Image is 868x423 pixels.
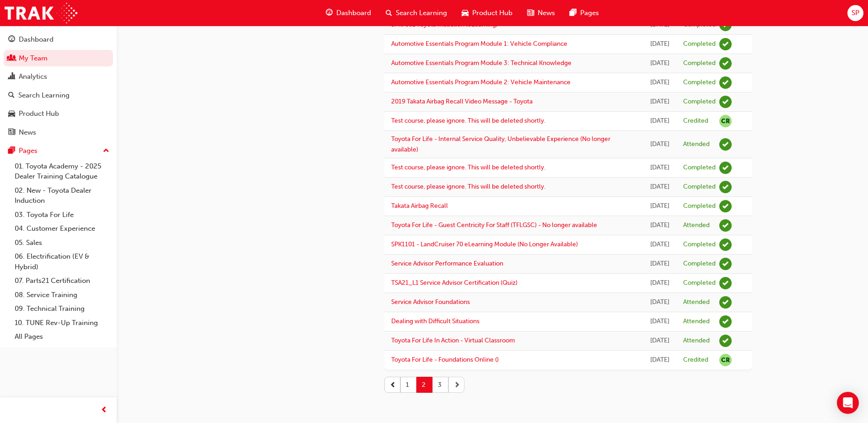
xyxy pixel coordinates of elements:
a: 06. Electrification (EV & Hybrid) [11,249,113,274]
div: Attended [683,221,710,230]
a: search-iconSearch Learning [378,4,454,22]
span: prev-icon [390,380,396,390]
a: 04. Customer Experience [11,222,113,236]
span: null-icon [719,115,732,127]
span: SP [852,8,859,18]
div: Thu May 02 2019 22:38:42 GMT+1000 (Australian Eastern Standard Time) [650,116,669,126]
div: Fri Aug 25 2017 00:00:00 GMT+1000 (Australian Eastern Standard Time) [650,201,669,211]
a: 02. New - Toyota Dealer Induction [11,184,113,208]
div: Completed [683,183,716,191]
div: Search Learning [18,90,70,101]
span: learningRecordVerb_COMPLETE-icon [719,76,732,89]
span: learningRecordVerb_COMPLETE-icon [719,181,732,193]
a: Product Hub [4,105,113,122]
div: Completed [683,163,716,172]
a: 08. Service Training [11,288,113,302]
span: prev-icon [101,405,108,416]
a: Toyota For Life - Internal Service Quality, Unbelievable Experience (No longer available) [391,135,610,153]
div: Wed Aug 12 2015 00:00:00 GMT+1000 (Australian Eastern Standard Time) [650,355,669,365]
div: Thu May 10 2018 18:51:40 GMT+1000 (Australian Eastern Standard Time) [650,182,669,192]
a: pages-iconPages [562,4,606,22]
a: 05. Sales [11,236,113,250]
span: guage-icon [326,7,333,19]
a: Search Learning [4,87,113,104]
div: Pages [19,146,38,156]
div: Tue Apr 19 2016 00:00:00 GMT+1000 (Australian Eastern Standard Time) [650,336,669,346]
span: car-icon [462,7,469,19]
div: Wed Dec 02 2020 00:00:00 GMT+1000 (Australian Eastern Standard Time) [650,97,669,107]
div: Open Intercom Messenger [837,392,859,414]
span: learningRecordVerb_COMPLETE-icon [719,200,732,212]
div: Attended [683,336,710,345]
span: up-icon [103,145,109,157]
a: Analytics [4,68,113,85]
button: 3 [432,377,448,393]
div: Credited [683,356,708,364]
a: car-iconProduct Hub [454,4,520,22]
span: learningRecordVerb_COMPLETE-icon [719,57,732,70]
div: Analytics [19,71,47,82]
button: Pages [4,142,113,159]
div: Completed [683,59,716,68]
span: news-icon [8,129,15,137]
div: Mon Jul 16 2018 00:00:00 GMT+1000 (Australian Eastern Standard Time) [650,139,669,150]
div: Completed [683,260,716,268]
div: Completed [683,240,716,249]
span: learningRecordVerb_COMPLETE-icon [719,277,732,289]
a: Test course, please ignore. This will be deleted shortly. [391,163,545,171]
span: search-icon [386,7,392,19]
a: Service Advisor Performance Evaluation [391,260,503,267]
a: Automotive Essentials Program Module 3: Technical Knowledge [391,59,571,67]
a: My Team [4,50,113,67]
div: Attended [683,298,710,307]
button: prev-icon [384,377,400,393]
div: Wed Oct 26 2016 00:00:00 GMT+1000 (Australian Eastern Standard Time) [650,297,669,308]
span: chart-icon [8,73,15,81]
div: Completed [683,40,716,49]
a: Test course, please ignore. This will be deleted shortly. [391,117,545,125]
div: Completed [683,202,716,211]
button: 1 [400,377,416,393]
div: Credited [683,117,708,125]
span: learningRecordVerb_COMPLETE-icon [719,38,732,50]
div: Tue Dec 29 2020 00:00:00 GMT+1000 (Australian Eastern Standard Time) [650,39,669,49]
span: next-icon [454,380,460,390]
a: Takata Airbag Recall [391,202,448,210]
div: Attended [683,317,710,326]
span: learningRecordVerb_ATTEND-icon [719,335,732,347]
a: guage-iconDashboard [318,4,378,22]
a: Automotive Essentials Program Module 1: Vehicle Compliance [391,40,567,48]
div: Tue Dec 13 2016 00:00:00 GMT+1000 (Australian Eastern Standard Time) [650,259,669,269]
a: Dealing with Difficult Situations [391,317,480,325]
button: 2 [416,377,432,393]
span: guage-icon [8,36,15,44]
a: Test course, please ignore. This will be deleted shortly. [391,183,545,190]
a: TSA21_L1 Service Advisor Certification (Quiz) [391,279,518,287]
a: All Pages [11,330,113,344]
span: Product Hub [472,8,512,18]
a: Service Advisor Foundations [391,298,470,306]
div: Product Hub [19,108,59,119]
div: News [19,127,36,138]
a: 03. Toyota For Life [11,208,113,222]
span: learningRecordVerb_COMPLETE-icon [719,239,732,251]
span: learningRecordVerb_COMPLETE-icon [719,96,732,108]
span: learningRecordVerb_ATTEND-icon [719,296,732,309]
span: learningRecordVerb_ATTEND-icon [719,315,732,328]
div: Completed [683,279,716,287]
span: pages-icon [8,147,15,155]
div: Tue Dec 29 2020 00:00:00 GMT+1000 (Australian Eastern Standard Time) [650,58,669,69]
div: Thu May 10 2018 18:51:40 GMT+1000 (Australian Eastern Standard Time) [650,163,669,173]
span: News [538,8,555,18]
a: SPK1101 - LandCruiser 70 eLearning Module (No Longer Available) [391,240,578,248]
span: learningRecordVerb_ATTEND-icon [719,219,732,232]
button: SP [847,5,863,21]
a: News [4,124,113,141]
a: Automotive Essentials Program Module 2: Vehicle Maintenance [391,78,571,86]
span: Search Learning [396,8,447,18]
span: learningRecordVerb_COMPLETE-icon [719,258,732,270]
span: pages-icon [570,7,577,19]
img: Trak [5,3,77,23]
span: news-icon [527,7,534,19]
